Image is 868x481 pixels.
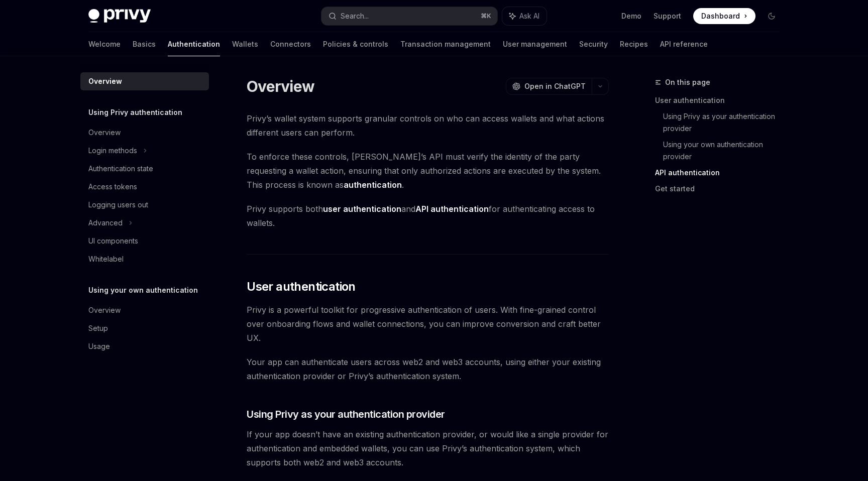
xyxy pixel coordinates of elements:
a: API reference [660,32,708,56]
div: Access tokens [88,181,137,193]
div: Overview [88,75,122,87]
span: Privy supports both and for authenticating access to wallets. [247,202,609,230]
div: Authentication state [88,163,153,175]
a: Authentication [168,32,220,56]
a: Basics [133,32,156,56]
div: Overview [88,127,121,139]
a: User authentication [655,92,788,108]
div: UI components [88,235,138,247]
a: Overview [80,124,209,142]
a: UI components [80,232,209,250]
div: Overview [88,304,121,316]
a: Recipes [620,32,648,56]
a: Demo [621,11,641,21]
span: Your app can authenticate users across web2 and web3 accounts, using either your existing authent... [247,355,609,383]
span: Privy is a powerful toolkit for progressive authentication of users. With fine-grained control ov... [247,303,609,345]
span: Privy’s wallet system supports granular controls on who can access wallets and what actions diffe... [247,111,609,140]
img: dark logo [88,9,151,23]
span: Ask AI [519,11,539,21]
a: Authentication state [80,160,209,178]
a: Usage [80,337,209,355]
a: Using Privy as your authentication provider [663,108,788,137]
a: Setup [80,319,209,337]
strong: authentication [344,180,402,190]
span: On this page [665,76,710,88]
a: Wallets [232,32,258,56]
span: ⌘ K [481,12,491,20]
span: Using Privy as your authentication provider [247,407,445,421]
div: Advanced [88,217,123,229]
div: Usage [88,340,110,352]
button: Search...⌘K [321,7,497,25]
a: Logging users out [80,196,209,214]
a: Dashboard [693,8,755,24]
div: Setup [88,322,108,334]
a: Support [654,11,681,21]
div: Logging users out [88,199,148,211]
span: Dashboard [701,11,740,21]
h5: Using Privy authentication [88,106,182,118]
a: Whitelabel [80,250,209,268]
button: Open in ChatGPT [506,78,592,95]
a: Security [579,32,608,56]
a: User management [503,32,567,56]
a: API authentication [655,165,788,181]
strong: user authentication [323,204,401,214]
div: Search... [341,10,369,22]
a: Policies & controls [323,32,388,56]
a: Transaction management [400,32,491,56]
div: Whitelabel [88,253,124,265]
span: If your app doesn’t have an existing authentication provider, or would like a single provider for... [247,427,609,469]
strong: API authentication [415,204,489,214]
h5: Using your own authentication [88,284,198,296]
span: Open in ChatGPT [524,81,586,91]
h1: Overview [247,77,314,95]
a: Overview [80,72,209,90]
a: Access tokens [80,178,209,196]
a: Overview [80,301,209,319]
button: Toggle dark mode [764,8,780,24]
div: Login methods [88,145,137,157]
a: Using your own authentication provider [663,137,788,165]
a: Get started [655,181,788,197]
button: Ask AI [502,7,547,25]
span: User authentication [247,279,356,295]
a: Welcome [88,32,121,56]
a: Connectors [270,32,311,56]
span: To enforce these controls, [PERSON_NAME]’s API must verify the identity of the party requesting a... [247,150,609,192]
